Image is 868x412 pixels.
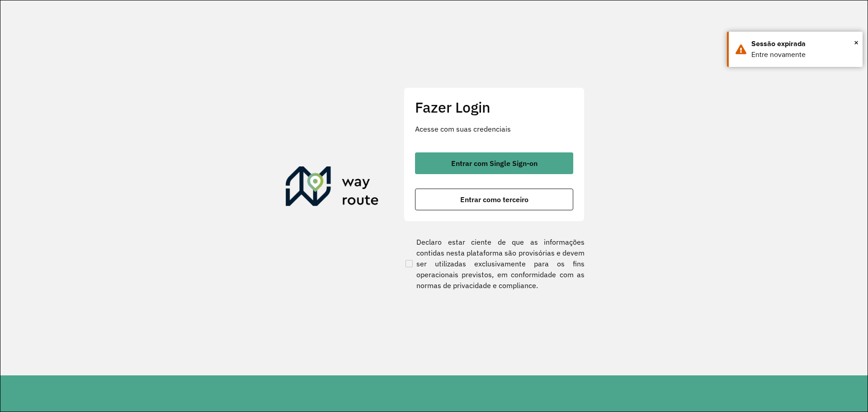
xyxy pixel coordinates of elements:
font: Entrar como terceiro [460,195,528,204]
font: × [854,38,859,47]
img: Roteirizador AmbevTech [286,166,379,210]
font: Sessão expirada [751,40,806,47]
font: Declaro estar ciente de que as informações contidas nesta plataforma são provisórias e devem ser ... [416,237,585,290]
font: Fazer Login [415,98,491,117]
font: Acesse com suas credenciais [415,124,511,133]
font: Entre novamente [751,51,806,58]
div: Sessão expirada [751,38,856,49]
button: Fechar [854,36,859,49]
button: botão [415,189,573,210]
button: botão [415,152,573,174]
font: Entrar com Single Sign-on [451,159,538,168]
